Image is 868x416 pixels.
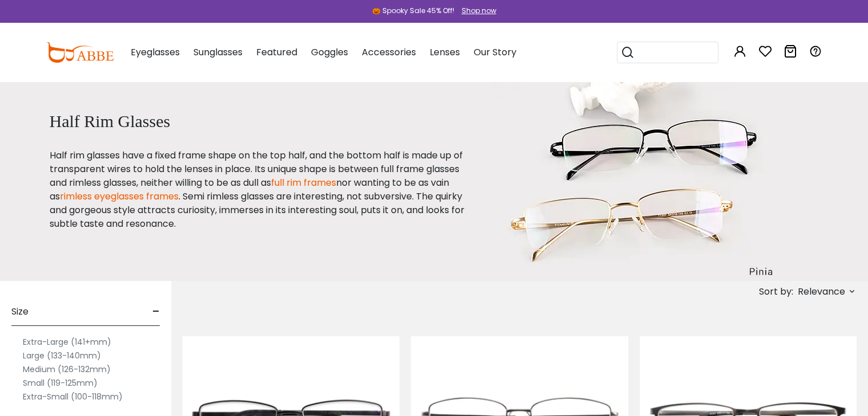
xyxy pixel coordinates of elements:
[462,6,496,16] div: Shop now
[60,190,179,203] a: rimless eyeglasses frames
[759,285,793,298] span: Sort by:
[23,349,101,362] label: Large (133-140mm)
[131,46,180,59] span: Eyeglasses
[256,46,297,59] span: Featured
[193,46,243,59] span: Sunglasses
[798,282,845,302] span: Relevance
[474,46,516,59] span: Our Story
[430,46,460,59] span: Lenses
[23,390,123,403] label: Extra-Small (100-118mm)
[11,298,29,325] span: Size
[50,149,465,231] p: Half rim glasses have a fixed frame shape on the top half, and the bottom half is made up of tran...
[152,298,160,325] span: -
[311,46,348,59] span: Goggles
[23,376,98,390] label: Small (119-125mm)
[50,111,465,132] h1: Half Rim Glasses
[271,176,336,189] a: full rim frames
[362,46,416,59] span: Accessories
[456,6,496,15] a: Shop now
[372,6,454,16] div: 🎃 Spooky Sale 45% Off!
[23,362,111,376] label: Medium (126-132mm)
[493,81,783,281] img: half rim glasses
[46,42,114,63] img: abbeglasses.com
[23,335,111,349] label: Extra-Large (141+mm)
